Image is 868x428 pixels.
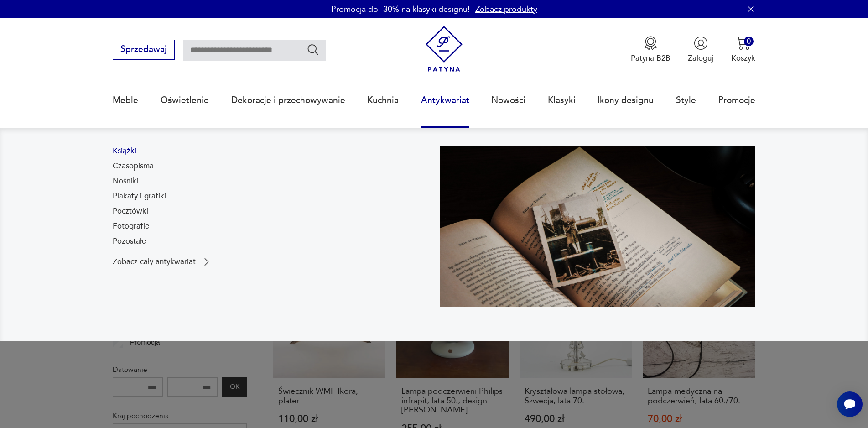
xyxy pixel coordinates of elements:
[548,79,576,121] a: Klasyki
[113,79,138,121] a: Meble
[367,79,399,121] a: Kuchnia
[688,36,713,63] button: Zaloguj
[113,161,154,172] a: Czasopisma
[688,53,713,63] p: Zaloguj
[631,36,670,63] button: Patyna B2B
[113,146,136,157] a: Książki
[676,79,696,121] a: Style
[718,79,755,121] a: Promocje
[161,79,209,121] a: Oświetlenie
[631,53,670,63] p: Patyna B2B
[421,79,469,121] a: Antykwariat
[731,53,755,63] p: Koszyk
[113,47,174,54] a: Sprzedawaj
[113,221,149,232] a: Fotografie
[113,191,166,202] a: Plakaty i grafiki
[491,79,525,121] a: Nowości
[113,236,146,247] a: Pozostałe
[307,43,320,56] button: Szukaj
[744,37,754,46] div: 0
[113,176,138,187] a: Nośniki
[113,40,174,60] button: Sprzedawaj
[644,36,658,50] img: Ikona medalu
[598,79,654,121] a: Ikony designu
[731,36,755,63] button: 0Koszyk
[736,36,750,50] img: Ikona koszyka
[421,26,467,72] img: Patyna - sklep z meblami i dekoracjami vintage
[231,79,345,121] a: Dekoracje i przechowywanie
[694,36,708,50] img: Ikonka użytkownika
[113,206,148,217] a: Pocztówki
[475,4,537,15] a: Zobacz produkty
[331,4,470,15] p: Promocja do -30% na klasyki designu!
[440,146,755,307] img: c8a9187830f37f141118a59c8d49ce82.jpg
[631,36,670,63] a: Ikona medaluPatyna B2B
[113,258,196,266] p: Zobacz cały antykwariat
[837,391,863,417] iframe: Smartsupp widget button
[113,256,212,267] a: Zobacz cały antykwariat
